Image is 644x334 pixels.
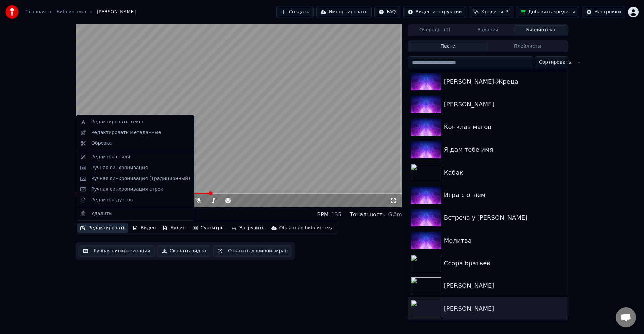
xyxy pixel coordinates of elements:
[190,223,227,233] button: Субтитры
[444,27,450,34] span: ( 1 )
[403,6,466,18] button: Видео-инструкции
[462,25,515,35] button: Задания
[91,154,130,160] div: Редактор стиля
[76,210,131,219] div: [PERSON_NAME]
[616,307,636,327] a: Открытый чат
[409,25,462,35] button: Очередь
[469,6,513,18] button: Кредиты3
[91,164,148,171] div: Ручная синхронизация
[316,6,372,18] button: Импортировать
[506,9,509,15] span: 3
[91,197,133,203] div: Редактор дуэтов
[160,223,188,233] button: Аудио
[444,168,565,177] div: Кабак
[444,77,565,86] div: [PERSON_NAME]-Жреца
[388,211,402,219] div: G#m
[91,119,144,125] div: Редактировать текст
[97,9,136,15] span: [PERSON_NAME]
[374,6,400,18] button: FAQ
[444,304,565,313] div: [PERSON_NAME]
[444,122,565,132] div: Конклав магов
[91,186,163,193] div: Ручная синхронизация строк
[279,225,334,231] div: Облачная библиотека
[91,210,112,217] div: Удалить
[444,99,565,109] div: [PERSON_NAME]
[25,9,136,15] nav: breadcrumb
[91,175,190,182] div: Ручная синхронизация (Традиционный)
[276,6,313,18] button: Создать
[77,223,128,233] button: Редактировать
[539,59,571,66] span: Сортировать
[444,281,565,290] div: [PERSON_NAME]
[582,6,625,18] button: Настройки
[25,9,46,15] a: Главная
[130,223,159,233] button: Видео
[516,6,579,18] button: Добавить кредиты
[317,211,328,219] div: BPM
[78,245,155,257] button: Ручная синхронизация
[91,129,161,136] div: Редактировать метаданные
[594,9,621,15] div: Настройки
[157,245,211,257] button: Скачать видео
[444,213,565,222] div: Встреча у [PERSON_NAME]
[488,42,567,51] button: Плейлисты
[514,25,567,35] button: Библиотека
[91,140,112,147] div: Обрезка
[350,211,385,219] div: Тональность
[56,9,86,15] a: Библиотека
[5,5,19,19] img: youka
[444,145,565,154] div: Я дам тебе имя
[229,223,267,233] button: Загрузить
[213,245,292,257] button: Открыть двойной экран
[331,211,342,219] div: 135
[481,9,503,15] span: Кредиты
[444,236,565,245] div: Молитва
[444,190,565,200] div: Игра с огнем
[444,259,565,268] div: Ссора братьев
[409,42,488,51] button: Песни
